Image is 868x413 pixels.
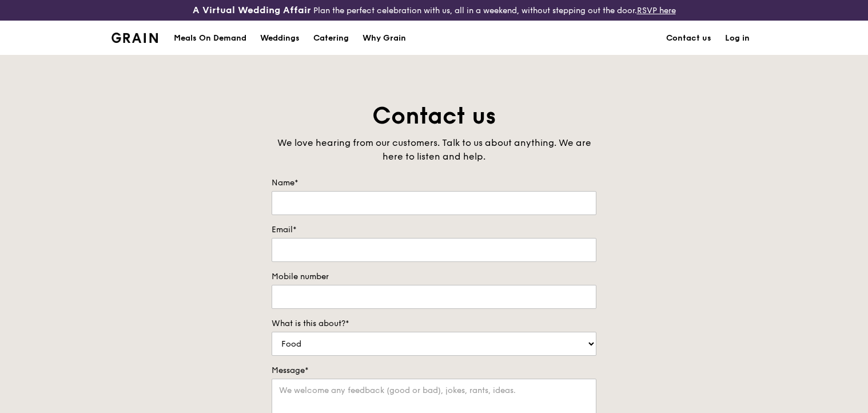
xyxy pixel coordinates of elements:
a: RSVP here [637,6,676,15]
h3: A Virtual Wedding Affair [193,5,311,16]
h1: Contact us [272,101,596,132]
img: Grain [112,33,158,43]
div: Meals On Demand [174,21,246,55]
label: What is this about?* [272,318,596,329]
div: Catering [313,21,349,55]
div: Weddings [260,21,300,55]
a: Catering [306,21,356,55]
div: Plan the perfect celebration with us, all in a weekend, without stepping out the door. [145,5,723,16]
label: Email* [272,224,596,236]
a: Log in [718,21,756,55]
div: We love hearing from our customers. Talk to us about anything. We are here to listen and help. [272,136,596,164]
a: Contact us [659,21,718,55]
a: GrainGrain [112,20,158,54]
label: Name* [272,177,596,189]
a: Weddings [253,21,306,55]
a: Why Grain [356,21,413,55]
label: Mobile number [272,271,596,283]
label: Message* [272,365,596,376]
div: Why Grain [363,21,406,55]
